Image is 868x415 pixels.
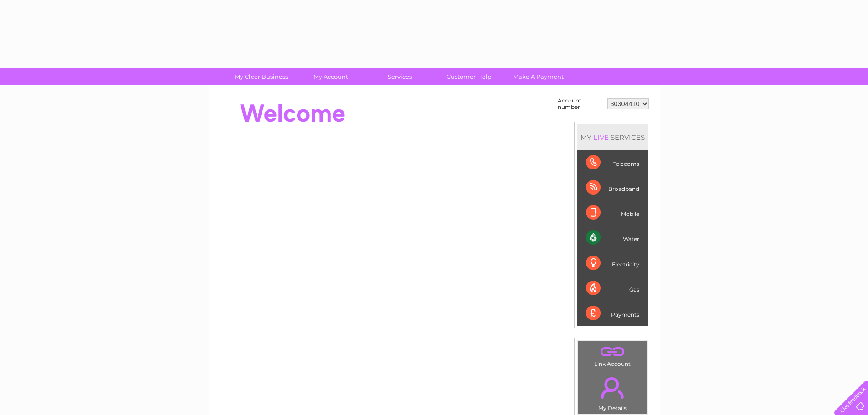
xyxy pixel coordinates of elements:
a: . [580,372,645,404]
div: Payments [586,301,639,326]
div: Mobile [586,200,639,225]
a: My Account [293,68,368,85]
td: My Details [577,369,648,414]
div: Broadband [586,175,639,200]
a: . [580,343,645,359]
div: Telecoms [586,150,639,175]
a: My Clear Business [224,68,299,85]
div: Gas [586,276,639,301]
div: Electricity [586,251,639,276]
a: Make A Payment [501,68,576,85]
a: Services [362,68,437,85]
td: Link Account [577,341,648,369]
td: Account number [555,95,605,113]
div: LIVE [591,133,611,142]
div: MY SERVICES [577,124,648,150]
a: Customer Help [431,68,507,85]
div: Water [586,225,639,251]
